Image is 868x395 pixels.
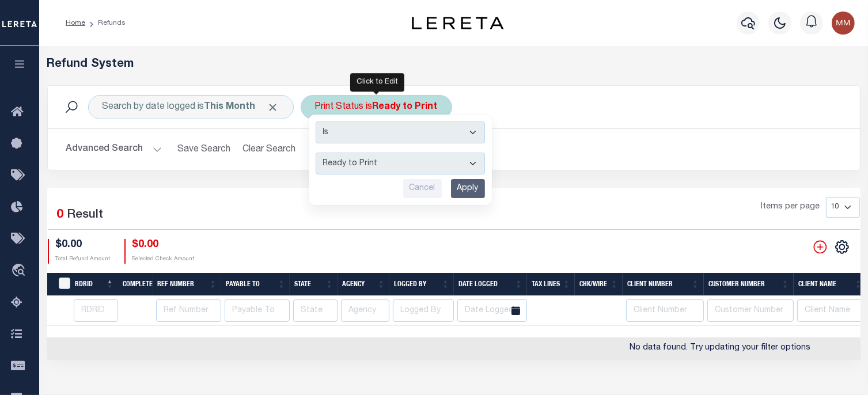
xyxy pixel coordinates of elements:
[171,138,238,161] button: Save Search
[57,209,64,221] span: 0
[301,95,452,119] div: Print Status is
[350,73,404,92] div: Click to Edit
[761,201,820,214] span: Items per page
[403,179,442,198] input: Cancel
[457,299,527,322] input: Date Logged
[47,58,861,71] h5: Refund System
[267,101,279,113] span: Click to Remove
[74,299,118,322] input: RDRID
[389,273,454,297] th: Logged By: activate to sort column ascending
[412,17,504,29] img: logo-dark.svg
[156,299,221,322] input: Ref Number
[88,95,294,119] div: Search by date logged is
[66,20,85,26] a: Home
[153,273,221,297] th: Ref Number: activate to sort column ascending
[225,299,290,322] input: Payable To
[290,273,338,297] th: State: activate to sort column ascending
[66,138,162,161] button: Advanced Search
[393,299,454,322] input: Logged By
[67,206,104,225] label: Result
[85,18,126,28] li: Refunds
[70,273,118,297] th: RDRID: activate to sort column descending
[794,273,867,297] th: Client Name: activate to sort column ascending
[797,299,867,322] input: Client Name
[56,239,111,252] h4: $0.00
[11,264,29,279] i: travel_explore
[338,273,389,297] th: Agency: activate to sort column ascending
[293,299,338,322] input: State
[132,239,195,252] h4: $0.00
[626,299,704,322] input: Client Number
[204,102,256,112] b: This Month
[527,273,575,297] th: Tax Lines: activate to sort column ascending
[707,299,794,322] input: Customer Number
[575,273,623,297] th: Chk/Wire: activate to sort column ascending
[118,273,153,297] th: Complete
[451,179,485,198] input: Apply
[373,102,438,112] b: Ready to Print
[454,273,527,297] th: Date Logged: activate to sort column ascending
[52,273,71,297] th: RefundDepositRegisterID
[238,138,301,161] button: Clear Search
[56,255,111,264] p: Total Refund Amount
[832,12,855,35] img: svg+xml;base64,PHN2ZyB4bWxucz0iaHR0cDovL3d3dy53My5vcmcvMjAwMC9zdmciIHBvaW50ZXItZXZlbnRzPSJub25lIi...
[341,299,389,322] input: Agency
[704,273,794,297] th: Customer Number: activate to sort column ascending
[132,255,195,264] p: Selected Check Amount
[221,273,290,297] th: Payable To: activate to sort column ascending
[623,273,704,297] th: Client Number: activate to sort column ascending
